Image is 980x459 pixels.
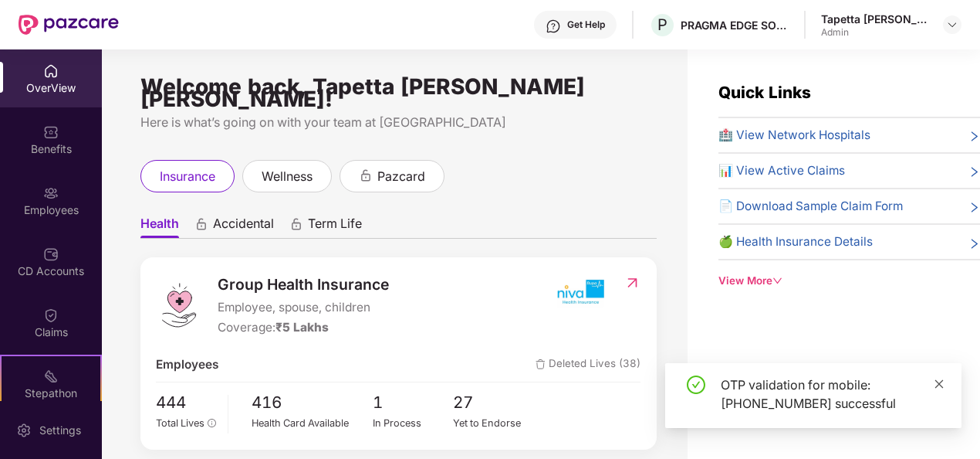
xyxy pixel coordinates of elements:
[213,216,274,238] span: Accidental
[262,167,313,186] span: wellness
[140,216,179,238] span: Health
[19,15,119,35] img: New Pazcare Logo
[934,379,945,389] span: close
[536,359,546,369] img: deleteIcon
[718,273,980,289] div: View More
[35,423,86,438] div: Settings
[140,113,657,132] div: Here is what’s going on with your team at [GEOGRAPHIC_DATA]
[968,165,980,180] span: right
[546,19,561,34] img: svg+xml;base64,PHN2ZyBpZD0iSGVscC0zMngzMiIgeG1sbnM9Imh0dHA6Ly93d3cudzMub3JnLzIwMDAvc3ZnIiB3aWR0aD...
[821,12,929,26] div: Tapetta [PERSON_NAME] [PERSON_NAME]
[289,217,303,231] div: animation
[453,390,534,416] span: 27
[968,129,980,144] span: right
[359,168,373,182] div: animation
[160,167,215,186] span: insurance
[2,386,100,401] div: Stepathon
[43,246,59,262] img: svg+xml;base64,PHN2ZyBpZD0iQ0RfQWNjb3VudHMiIGRhdGEtbmFtZT0iQ0QgQWNjb3VudHMiIHhtbG5zPSJodHRwOi8vd3...
[156,282,202,328] img: logo
[140,80,657,105] div: Welcome back, Tapetta [PERSON_NAME] [PERSON_NAME]!
[218,273,389,296] span: Group Health Insurance
[968,200,980,216] span: right
[721,376,943,413] div: OTP validation for mobile: [PHONE_NUMBER] successful
[156,417,204,429] span: Total Lives
[308,216,362,238] span: Term Life
[218,298,389,317] span: Employee, spouse, children
[156,355,218,374] span: Employees
[43,369,59,384] img: svg+xml;base64,PHN2ZyB4bWxucz0iaHR0cDovL3d3dy53My5vcmcvMjAwMC9zdmciIHdpZHRoPSIyMSIgaGVpZ2h0PSIyMC...
[968,236,980,251] span: right
[718,161,845,180] span: 📊 View Active Claims
[821,26,929,39] div: Admin
[208,419,216,427] span: info-circle
[373,416,454,431] div: In Process
[373,390,454,416] span: 1
[551,273,609,311] img: insurerIcon
[657,15,667,34] span: P
[718,83,811,102] span: Quick Links
[718,126,870,144] span: 🏥 View Network Hospitals
[681,18,789,32] div: PRAGMA EDGE SOFTWARE SERVICES PRIVATE LIMITED
[43,63,59,79] img: svg+xml;base64,PHN2ZyBpZD0iSG9tZSIgeG1sbnM9Imh0dHA6Ly93d3cudzMub3JnLzIwMDAvc3ZnIiB3aWR0aD0iMjAiIG...
[772,276,782,286] span: down
[252,416,373,431] div: Health Card Available
[275,320,329,335] span: ₹5 Lakhs
[718,197,903,216] span: 📄 Download Sample Claim Form
[377,167,425,186] span: pazcard
[624,275,640,291] img: RedirectIcon
[687,376,705,394] span: check-circle
[16,423,32,438] img: svg+xml;base64,PHN2ZyBpZD0iU2V0dGluZy0yMHgyMCIgeG1sbnM9Imh0dHA6Ly93d3cudzMub3JnLzIwMDAvc3ZnIiB3aW...
[567,19,605,31] div: Get Help
[194,217,208,231] div: animation
[536,355,640,374] span: Deleted Lives (38)
[43,185,59,201] img: svg+xml;base64,PHN2ZyBpZD0iRW1wbG95ZWVzIiB4bWxucz0iaHR0cDovL3d3dy53My5vcmcvMjAwMC9zdmciIHdpZHRoPS...
[718,233,873,251] span: 🍏 Health Insurance Details
[453,416,534,431] div: Yet to Endorse
[43,124,59,140] img: svg+xml;base64,PHN2ZyBpZD0iQmVuZWZpdHMiIHhtbG5zPSJodHRwOi8vd3d3LnczLm9yZy8yMDAwL3N2ZyIgd2lkdGg9Ij...
[43,308,59,323] img: svg+xml;base64,PHN2ZyBpZD0iQ2xhaW0iIHhtbG5zPSJodHRwOi8vd3d3LnczLm9yZy8yMDAwL3N2ZyIgd2lkdGg9IjIwIi...
[946,19,958,31] img: svg+xml;base64,PHN2ZyBpZD0iRHJvcGRvd24tMzJ4MzIiIHhtbG5zPSJodHRwOi8vd3d3LnczLm9yZy8yMDAwL3N2ZyIgd2...
[218,318,389,337] div: Coverage:
[252,390,373,416] span: 416
[156,390,217,416] span: 444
